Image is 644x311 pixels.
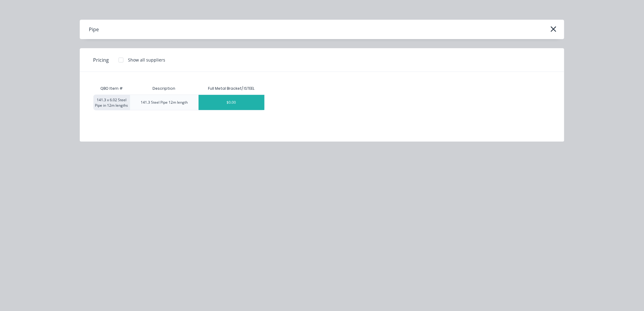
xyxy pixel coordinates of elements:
div: Full Metal Bracket/ ISTEEL [208,86,255,91]
span: Pricing [93,56,109,64]
div: Pipe [89,26,99,33]
div: Show all suppliers [128,57,165,63]
div: Description [148,81,180,96]
div: 141.3 x 6.02 Steel Pipe in 12m lengths [93,95,130,110]
div: $0.00 [199,95,264,110]
div: QBO Item # [93,82,130,95]
div: 141.3 Steel Pipe 12m length [141,100,188,105]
